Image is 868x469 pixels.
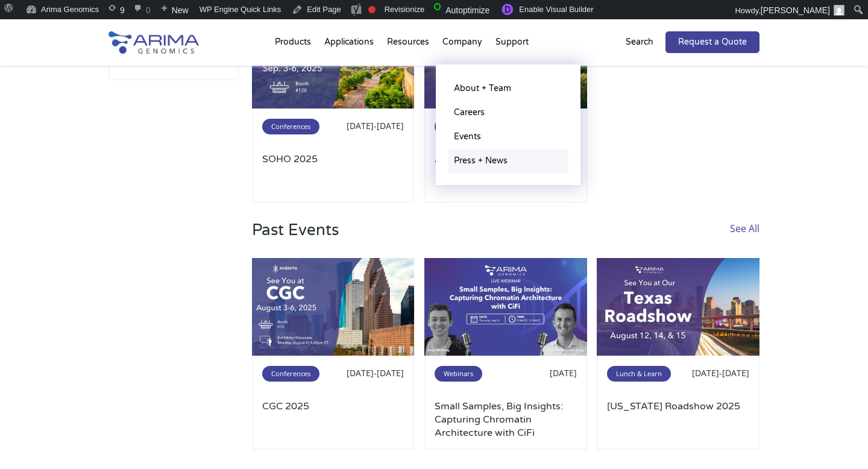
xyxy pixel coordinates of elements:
[761,5,830,15] span: [PERSON_NAME]
[368,6,376,13] div: Needs improvement
[347,120,404,131] span: [DATE]-[DATE]
[448,77,568,101] a: About + Team
[435,400,577,439] a: Small Samples, Big Insights: Capturing Chromatin Architecture with CiFi
[607,400,749,439] a: [US_STATE] Roadshow 2025
[435,119,492,134] span: Conferences
[448,101,568,125] a: Careers
[448,125,568,149] a: Events
[448,149,568,173] a: Press + News
[626,34,653,50] p: Search
[435,366,482,382] span: Webinars
[262,366,319,382] span: Conferences
[262,119,319,134] span: Conferences
[730,221,759,258] a: See All
[262,153,404,192] a: SOHO 2025
[607,366,671,382] span: Lunch & Learn
[692,367,749,379] span: [DATE]-[DATE]
[347,367,404,379] span: [DATE]-[DATE]
[550,367,577,379] span: [DATE]
[262,400,404,439] a: CGC 2025
[435,153,577,192] a: ASHG 2025
[252,258,415,356] img: CGC-2025-500x300.jpg
[252,221,339,258] h3: Past Events
[424,258,587,356] img: July-2025-webinar-3-500x300.jpg
[597,258,759,356] img: AACR-2025-1-500x300.jpg
[665,31,759,53] a: Request a Quote
[108,31,199,54] img: Arima-Genomics-logo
